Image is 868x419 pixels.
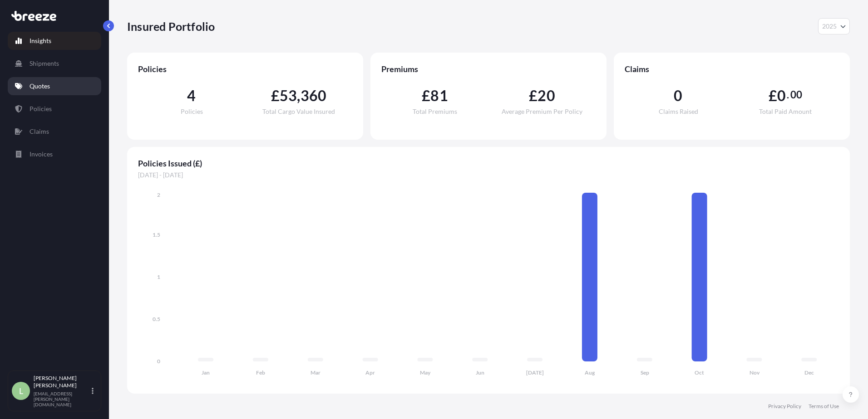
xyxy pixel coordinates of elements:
span: 360 [301,88,327,103]
a: Shipments [8,54,101,73]
span: Total Cargo Value Insured [262,108,335,115]
a: Insights [8,32,101,50]
p: Insights [30,36,51,45]
tspan: May [420,369,431,376]
tspan: 1.5 [153,231,160,238]
tspan: Nov [750,369,760,376]
span: Average Premium Per Policy [502,108,582,115]
a: Policies [8,100,101,118]
span: Policies Issued (£) [138,158,839,169]
a: Quotes [8,77,101,95]
span: 4 [187,88,196,103]
tspan: Feb [256,369,265,376]
tspan: Jan [202,369,210,376]
p: Shipments [30,59,59,68]
p: Insured Portfolio [127,19,215,34]
span: £ [271,88,280,103]
a: Claims [8,122,101,141]
span: 53 [280,88,297,103]
tspan: 0 [157,358,160,365]
span: Policies [138,63,352,74]
span: , [297,88,300,103]
span: 81 [430,88,448,103]
tspan: 2 [157,191,160,198]
span: £ [422,88,430,103]
tspan: Apr [365,369,375,376]
p: Claims [30,127,49,136]
tspan: Jun [476,369,484,376]
span: 20 [538,88,555,103]
span: Policies [181,108,203,115]
span: Total Paid Amount [759,108,812,115]
span: £ [769,88,777,103]
tspan: Dec [804,369,814,376]
p: [EMAIL_ADDRESS][PERSON_NAME][DOMAIN_NAME] [34,391,90,407]
p: [PERSON_NAME] [PERSON_NAME] [34,375,90,389]
button: Year Selector [818,18,850,34]
p: Policies [30,104,52,113]
span: Claims Raised [659,108,698,115]
tspan: Oct [695,369,704,376]
span: 00 [790,91,802,98]
span: Claims [625,63,839,74]
span: Total Premiums [413,108,457,115]
a: Privacy Policy [768,403,801,410]
p: Invoices [30,150,53,159]
a: Invoices [8,145,101,163]
tspan: [DATE] [526,369,544,376]
span: £ [529,88,538,103]
tspan: 0.5 [153,316,160,322]
span: 0 [777,88,786,103]
tspan: Mar [311,369,321,376]
span: Premiums [381,63,596,74]
p: Quotes [30,82,50,91]
span: 2025 [822,22,837,31]
span: 0 [674,88,682,103]
tspan: Sep [641,369,649,376]
a: Terms of Use [809,403,839,410]
span: L [19,386,23,395]
span: [DATE] - [DATE] [138,171,839,180]
tspan: 1 [157,273,160,280]
tspan: Aug [585,369,595,376]
span: . [787,91,789,98]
